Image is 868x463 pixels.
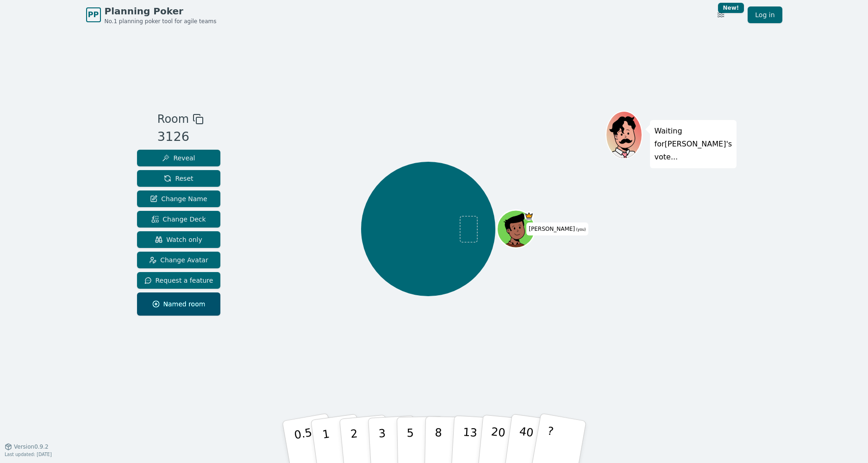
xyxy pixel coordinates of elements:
a: Log in [748,6,782,23]
span: Change Avatar [149,255,208,265]
span: Click to change your name [526,222,588,235]
span: Change Deck [151,215,206,224]
span: Request a feature [144,276,213,285]
span: Last updated: [DATE] [5,452,52,457]
button: Reset [137,170,221,187]
button: Version0.9.2 [5,443,49,450]
button: Change Deck [137,211,221,228]
span: (you) [575,228,586,232]
span: Rafael is the host [524,211,533,221]
button: Change Name [137,190,221,207]
div: New! [718,3,744,13]
button: Watch only [137,231,221,248]
a: PPPlanning PokerNo.1 planning poker tool for agile teams [86,5,217,25]
span: Change Name [150,194,207,203]
button: Request a feature [137,272,221,289]
button: New! [712,6,729,23]
span: Reveal [162,153,195,163]
button: Named room [137,292,221,316]
span: PP [88,9,99,20]
span: No.1 planning poker tool for agile teams [105,18,217,25]
button: Reveal [137,150,221,166]
span: Watch only [155,235,202,244]
div: 3126 [157,127,204,146]
span: Named room [152,299,206,309]
p: Waiting for [PERSON_NAME] 's vote... [655,125,732,164]
button: Click to change your avatar [498,211,534,247]
span: Room [157,111,189,127]
span: Reset [164,174,193,183]
button: Change Avatar [137,252,221,268]
span: Planning Poker [105,5,217,18]
span: Version 0.9.2 [14,443,49,450]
